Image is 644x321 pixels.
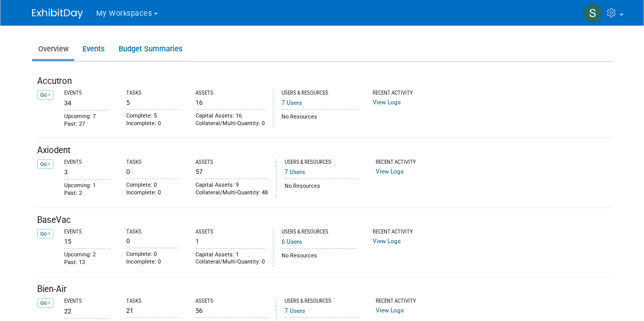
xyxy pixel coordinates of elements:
div: 0 [126,235,179,245]
div: Complete: 5 [126,112,179,120]
div: 16 [195,97,265,107]
a: Go [37,159,53,169]
div: Collateral/Multi-Quantity: 0 [195,120,265,128]
div: Past: 13 [64,259,110,267]
div: Tasks [126,90,179,97]
div: Users & Resources [285,159,360,166]
a: Events [76,39,110,59]
div: Recent Activity [373,90,433,97]
div: 1 [195,236,265,246]
img: Sam Murphy [583,4,603,23]
div: Assets [195,229,265,236]
div: Accutron [37,75,612,87]
div: Incomplete: 0 [126,120,179,128]
a: 7 Users [285,307,305,314]
a: Go [37,229,53,239]
div: 34 [64,97,110,107]
div: 3 [64,166,110,177]
a: View Logs [376,168,404,175]
span: My Workspaces [96,9,152,18]
div: Capital Assets: 16 [195,112,265,120]
div: Incomplete: 0 [126,258,179,266]
span: No Resources [285,183,320,189]
div: Users & Resources [282,90,357,97]
a: View Logs [373,99,401,106]
div: Events [64,90,110,97]
div: Upcoming: 2 [64,251,110,259]
div: Assets [195,298,268,305]
div: Past: 2 [64,190,110,197]
div: Recent Activity [376,298,436,305]
div: Tasks [126,159,179,166]
a: 6 Users [282,238,302,245]
span: No Resources [282,252,317,259]
div: Users & Resources [285,298,360,305]
div: Incomplete: 0 [126,189,179,197]
div: Tasks [126,298,179,305]
div: Past: 27 [64,121,110,128]
div: Upcoming: 1 [64,182,110,190]
a: Go [37,90,53,100]
div: 0 [126,166,179,176]
div: Capital Assets: 1 [195,251,265,259]
div: Complete: 0 [126,182,179,189]
div: 56 [195,305,268,315]
div: 22 [64,305,110,315]
a: Go [37,298,53,308]
div: Recent Activity [373,229,433,236]
div: Capital Assets: 9 [195,182,268,189]
div: Upcoming: 7 [64,113,110,121]
div: BaseVac [37,214,612,226]
div: Collateral/Multi-Quantity: 0 [195,258,265,266]
div: Complete: 0 [126,251,179,258]
div: 21 [126,305,179,315]
div: 15 [64,235,110,246]
div: 5 [126,97,179,107]
div: Collateral/Multi-Quantity: 48 [195,189,268,197]
div: Axiodent [37,144,612,157]
a: Overview [32,39,74,59]
div: Events [64,159,110,166]
div: Tasks [126,229,179,236]
div: Assets [195,90,265,97]
a: 7 Users [285,168,305,176]
a: View Logs [376,307,404,314]
a: 7 Users [282,99,302,106]
div: 57 [195,166,268,176]
a: View Logs [373,238,401,245]
span: No Resources [282,113,317,120]
div: Assets [195,159,268,166]
div: Users & Resources [282,229,357,236]
img: ExhibitDay [32,9,83,19]
a: Budget Summaries [113,39,188,59]
div: Recent Activity [376,159,436,166]
div: Bien-Air [37,283,612,296]
div: Events [64,229,110,236]
div: Events [64,298,110,305]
